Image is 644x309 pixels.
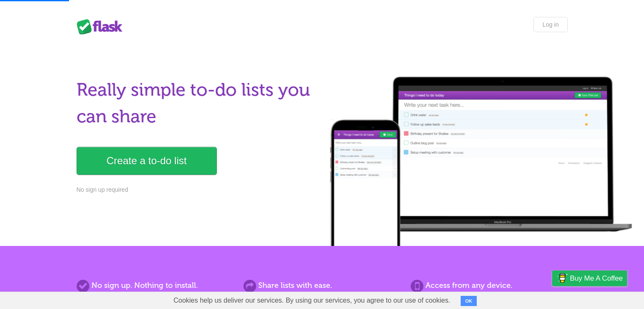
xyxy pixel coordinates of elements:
h2: Share lists with ease. [243,280,400,291]
a: Buy me a coffee [552,270,627,286]
a: Create a to-do list [77,147,217,175]
a: Log in [533,17,567,32]
button: OK [461,296,477,306]
h2: No sign up. Nothing to install. [77,280,233,291]
p: No sign up required [77,185,317,194]
h1: Really simple to-do lists you can share [77,77,317,130]
span: Cookies help us deliver our services. By using our services, you agree to our use of cookies. [165,292,459,309]
img: Buy me a coffee [556,271,568,285]
span: Buy me a coffee [570,271,623,286]
h2: Access from any device. [411,280,567,291]
div: Flask Lists [77,19,127,34]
